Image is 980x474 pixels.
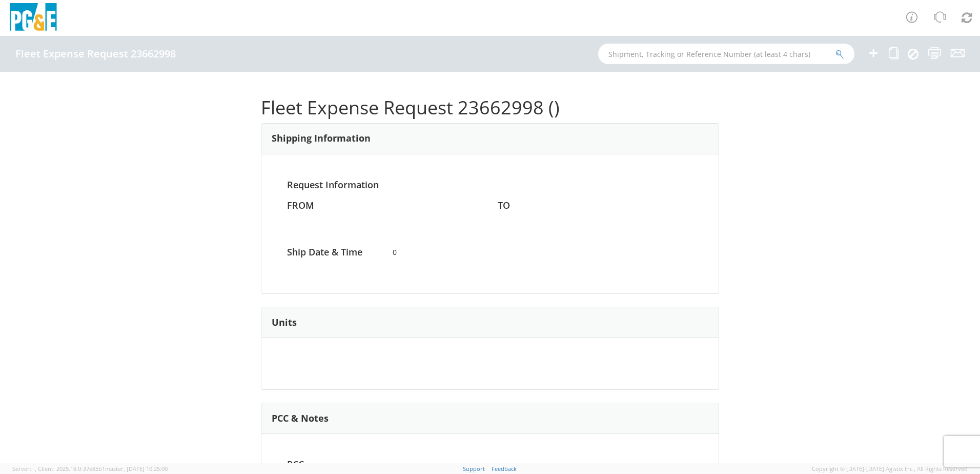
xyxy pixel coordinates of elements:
h3: Shipping Information [272,133,371,144]
h4: FROM [287,201,482,211]
img: pge-logo-06675f144f4cfa6a6814.png [8,3,59,33]
h3: PCC & Notes [272,413,329,424]
span: 0 [385,247,596,258]
h4: PCC [279,460,385,470]
h3: Units [272,318,297,328]
h4: Request Information [287,180,693,190]
h4: TO [498,201,693,211]
a: Feedback [492,465,517,472]
span: master, [DATE] 10:25:00 [105,465,168,472]
h1: Fleet Expense Request 23662998 () [261,97,719,118]
span: , [35,465,36,472]
span: Client: 2025.18.0-37e85b1 [38,465,168,472]
span: Copyright © [DATE]-[DATE] Agistix Inc., All Rights Reserved [812,465,968,473]
span: Server: - [12,465,36,472]
h4: Ship Date & Time [279,247,385,258]
h4: Fleet Expense Request 23662998 [15,48,176,60]
input: Shipment, Tracking or Reference Number (at least 4 chars) [598,44,854,64]
a: Support [463,465,485,472]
